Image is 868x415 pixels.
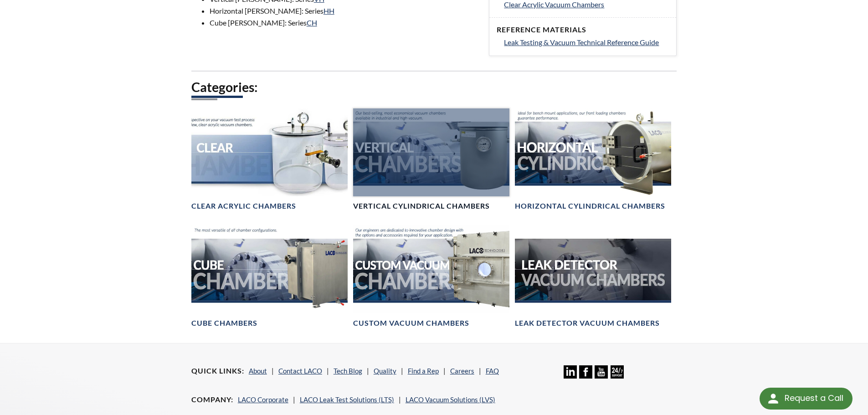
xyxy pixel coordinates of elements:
[353,201,490,211] h4: Vertical Cylindrical Chambers
[515,318,660,328] h4: Leak Detector Vacuum Chambers
[249,367,267,375] a: About
[191,225,348,328] a: Cube Chambers headerCube Chambers
[785,388,843,409] div: Request a Call
[611,365,624,379] img: 24/7 Support Icon
[191,366,244,376] h4: Quick Links
[353,225,509,328] a: Custom Vacuum Chamber headerCustom Vacuum Chambers
[486,367,499,375] a: FAQ
[191,79,677,96] h2: Categories:
[611,372,624,380] a: 24/7 Support
[300,395,394,404] a: LACO Leak Test Solutions (LTS)
[450,367,474,375] a: Careers
[191,318,257,328] h4: Cube Chambers
[191,395,233,405] h4: Company
[353,108,509,211] a: Vertical Vacuum Chambers headerVertical Cylindrical Chambers
[210,5,478,17] li: Horizontal [PERSON_NAME]: Series
[766,391,781,406] img: round button
[278,367,322,375] a: Contact LACO
[408,367,439,375] a: Find a Rep
[504,38,659,46] span: Leak Testing & Vacuum Technical Reference Guide
[406,395,495,404] a: LACO Vacuum Solutions (LVS)
[515,225,671,328] a: Leak Test Vacuum Chambers headerLeak Detector Vacuum Chambers
[760,388,853,410] div: Request a Call
[191,108,348,211] a: Clear Chambers headerClear Acrylic Chambers
[504,36,669,48] a: Leak Testing & Vacuum Technical Reference Guide
[515,201,665,211] h4: Horizontal Cylindrical Chambers
[374,367,396,375] a: Quality
[324,6,334,15] a: HH
[334,367,362,375] a: Tech Blog
[515,108,671,211] a: Horizontal Cylindrical headerHorizontal Cylindrical Chambers
[238,395,288,404] a: LACO Corporate
[353,318,469,328] h4: Custom Vacuum Chambers
[497,25,669,35] h4: Reference Materials
[191,201,296,211] h4: Clear Acrylic Chambers
[307,18,317,27] a: CH
[210,17,478,29] li: Cube [PERSON_NAME]: Series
